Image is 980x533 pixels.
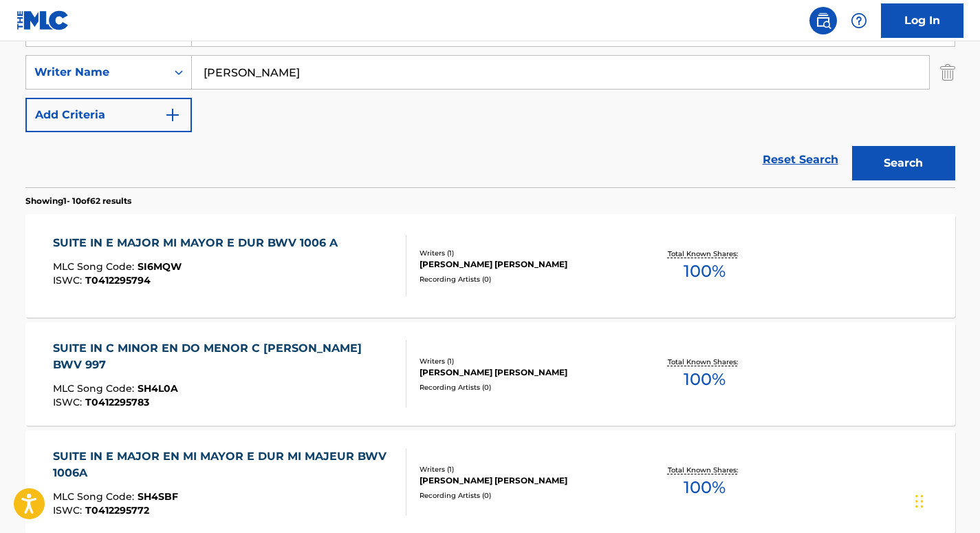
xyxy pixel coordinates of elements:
button: Add Criteria [25,98,192,132]
div: Drag [915,481,924,522]
div: Writers ( 1 ) [420,464,627,474]
div: Recording Artists ( 0 ) [420,274,627,284]
img: 9d2ae6d4665cec9f34b9.svg [164,107,181,123]
span: SH4L0A [138,382,178,395]
button: Search [852,146,955,180]
span: T0412295794 [85,274,151,286]
span: ISWC : [53,504,85,516]
div: Writer Name [34,64,158,81]
a: Public Search [809,7,837,34]
p: Total Known Shares: [668,357,741,367]
div: Recording Artists ( 0 ) [420,382,627,393]
a: Reset Search [756,145,845,175]
a: Log In [881,3,963,38]
img: search [815,12,831,29]
img: help [851,12,867,29]
span: MLC Song Code : [53,260,138,273]
div: [PERSON_NAME] [PERSON_NAME] [420,366,627,379]
p: Total Known Shares: [668,249,741,259]
img: Delete Criterion [940,55,955,90]
img: MLC Logo [17,10,69,30]
iframe: Chat Widget [911,467,980,533]
p: Showing 1 - 10 of 62 results [25,195,131,207]
span: ISWC : [53,396,85,408]
span: SI6MQW [138,260,182,273]
span: 100 % [684,259,726,284]
span: T0412295772 [85,504,149,516]
span: 100 % [684,475,726,500]
div: Recording Artists ( 0 ) [420,490,627,501]
p: Total Known Shares: [668,465,741,475]
a: SUITE IN E MAJOR MI MAYOR E DUR BWV 1006 AMLC Song Code:SI6MQWISWC:T0412295794Writers (1)[PERSON_... [25,214,955,317]
span: ISWC : [53,274,85,286]
span: SH4SBF [138,490,178,503]
div: Writers ( 1 ) [420,356,627,366]
a: SUITE IN C MINOR EN DO MENOR C [PERSON_NAME] BWV 997MLC Song Code:SH4L0AISWC:T0412295783Writers (... [25,322,955,426]
div: [PERSON_NAME] [PERSON_NAME] [420,258,627,271]
div: Writers ( 1 ) [420,248,627,258]
div: SUITE IN E MAJOR EN MI MAYOR E DUR MI MAJEUR BWV 1006A [53,448,395,481]
div: SUITE IN C MINOR EN DO MENOR C [PERSON_NAME] BWV 997 [53,340,395,373]
div: [PERSON_NAME] [PERSON_NAME] [420,474,627,487]
span: T0412295783 [85,396,149,408]
form: Search Form [25,12,955,187]
span: MLC Song Code : [53,490,138,503]
span: 100 % [684,367,726,392]
div: SUITE IN E MAJOR MI MAYOR E DUR BWV 1006 A [53,235,345,251]
div: Help [845,7,873,34]
span: MLC Song Code : [53,382,138,395]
